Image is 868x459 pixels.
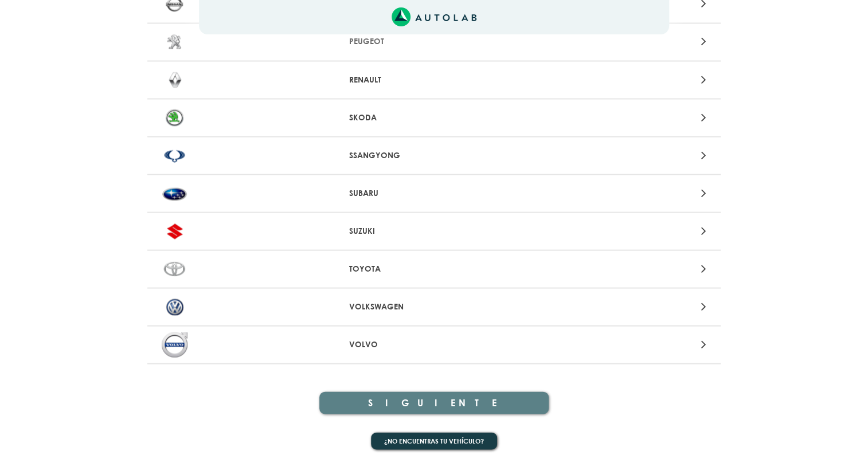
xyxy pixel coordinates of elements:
button: SIGUIENTE [319,391,549,414]
img: VOLKSWAGEN [162,294,187,319]
img: RENAULT [162,67,187,92]
p: VOLKSWAGEN [349,300,519,312]
p: SUBARU [349,187,519,199]
p: RENAULT [349,73,519,85]
p: VOLVO [349,338,519,350]
p: TOYOTA [349,262,519,274]
p: PEUGEOT [349,36,519,48]
img: VOLVO [162,332,187,357]
img: TOYOTA [162,256,187,281]
p: SKODA [349,111,519,123]
p: SSANGYONG [349,149,519,161]
img: SKODA [162,105,187,130]
a: Link al sitio de autolab [392,11,477,22]
img: PEUGEOT [162,29,187,54]
img: SUBARU [162,181,187,206]
p: SUZUKI [349,225,519,237]
img: SSANGYONG [162,143,187,168]
button: ¿No encuentras tu vehículo? [371,432,497,450]
img: SUZUKI [162,218,187,244]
